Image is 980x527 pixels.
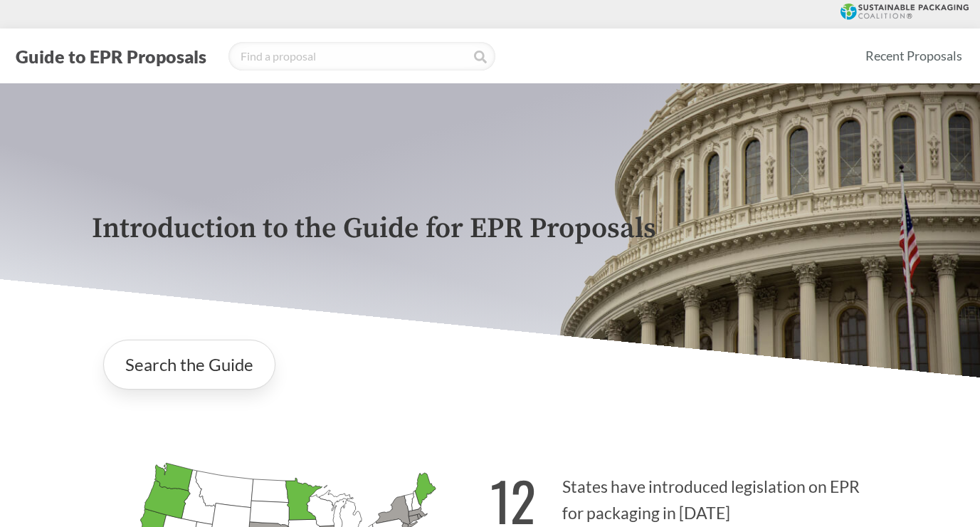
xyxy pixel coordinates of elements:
p: Introduction to the Guide for EPR Proposals [92,213,889,245]
a: Recent Proposals [859,40,969,72]
button: Guide to EPR Proposals [11,45,211,68]
input: Find a proposal [228,42,495,71]
a: Search the Guide [103,340,275,390]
